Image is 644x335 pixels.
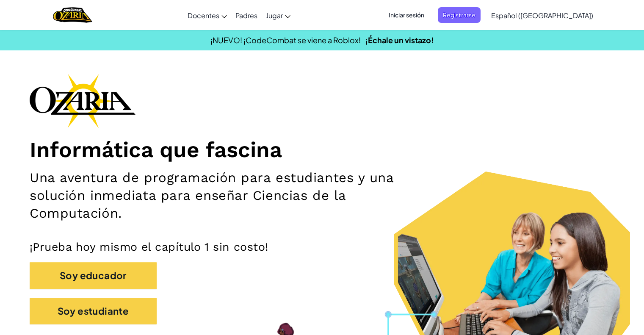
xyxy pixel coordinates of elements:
button: Soy educador [30,262,157,289]
span: Jugar [266,11,283,20]
a: Español ([GEOGRAPHIC_DATA]) [487,4,597,27]
button: Registrarse [438,7,481,23]
img: Ozaria branding logo [30,74,135,128]
button: Soy estudiante [30,298,157,324]
span: Docentes [188,11,219,20]
img: Home [53,6,92,24]
a: Docentes [183,4,231,27]
p: ¡Prueba hoy mismo el capítulo 1 sin costo! [30,240,614,254]
span: Español ([GEOGRAPHIC_DATA]) [491,11,593,20]
a: ¡Échale un vistazo! [365,35,434,45]
h2: Una aventura de programación para estudiantes y una solución inmediata para enseñar Ciencias de l... [30,169,421,223]
button: Iniciar sesión [384,7,429,23]
a: Ozaria by CodeCombat logo [53,6,92,24]
a: Padres [231,4,262,27]
a: Jugar [262,4,295,27]
span: ¡NUEVO! ¡CodeCombat se viene a Roblox! [210,35,361,45]
h1: Informática que fascina [30,136,614,163]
